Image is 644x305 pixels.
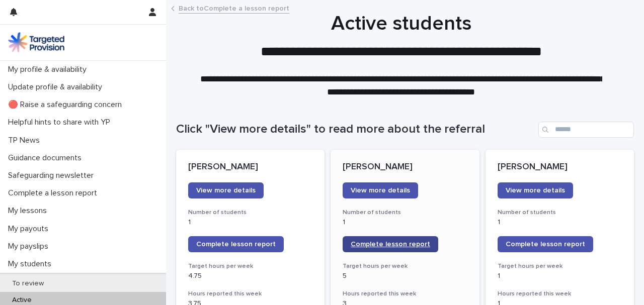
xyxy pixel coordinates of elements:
a: View more details [343,182,418,198]
h3: Target hours per week [343,262,467,270]
a: Complete lesson report [343,236,438,252]
p: 1 [343,218,467,227]
h3: Target hours per week [188,262,312,270]
p: Update profile & availability [4,82,110,92]
span: View more details [351,187,410,194]
a: View more details [498,182,573,198]
h3: Number of students [188,209,312,217]
a: Back toComplete a lesson report [179,2,289,14]
p: 1 [498,272,622,280]
p: Safeguarding newsletter [4,171,102,180]
span: View more details [506,187,565,194]
input: Search [538,122,634,138]
p: My profile & availability [4,65,95,74]
p: Guidance documents [4,153,90,163]
p: 5 [343,272,467,280]
h1: Active students [176,12,626,36]
span: View more details [196,187,256,194]
a: Complete lesson report [188,236,284,252]
p: Active [4,296,40,304]
p: Complete a lesson report [4,188,105,198]
img: M5nRWzHhSzIhMunXDL62 [8,32,64,52]
span: Complete lesson report [351,241,430,248]
p: 1 [188,218,312,227]
p: My students [4,259,59,269]
p: My payouts [4,224,56,234]
a: Complete lesson report [498,236,593,252]
p: [PERSON_NAME] [188,162,312,173]
p: To review [4,279,52,288]
p: 🔴 Raise a safeguarding concern [4,100,130,110]
p: TP News [4,136,48,145]
p: [PERSON_NAME] [343,162,467,173]
h1: Click "View more details" to read more about the referral [176,122,534,137]
h3: Number of students [498,209,622,217]
p: 4.75 [188,272,312,280]
p: 1 [498,218,622,227]
h3: Target hours per week [498,262,622,270]
span: Complete lesson report [196,241,276,248]
a: View more details [188,182,264,198]
h3: Hours reported this week [188,290,312,298]
p: My lessons [4,206,55,216]
p: [PERSON_NAME] [498,162,622,173]
h3: Number of students [343,209,467,217]
p: My payslips [4,242,56,251]
h3: Hours reported this week [343,290,467,298]
span: Complete lesson report [506,241,585,248]
h3: Hours reported this week [498,290,622,298]
p: Helpful hints to share with YP [4,118,118,127]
